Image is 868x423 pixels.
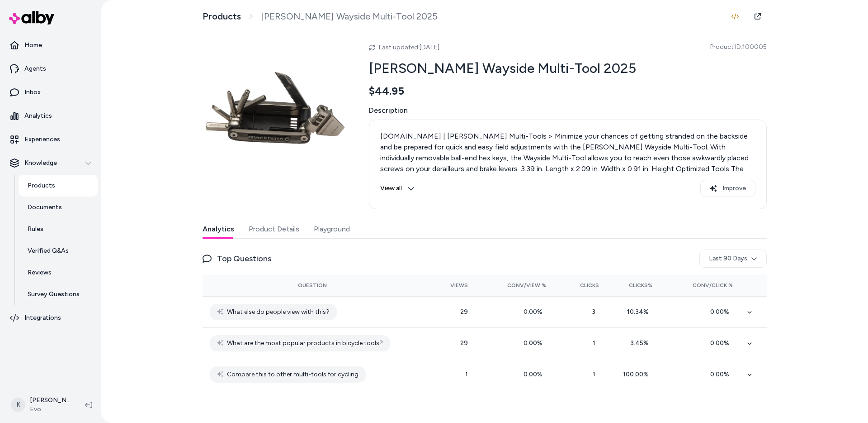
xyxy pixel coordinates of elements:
[700,180,755,197] button: Improve
[9,11,54,24] img: alby Logo
[4,34,98,56] a: Home
[4,152,98,174] button: Knowledge
[4,82,98,103] a: Inbox
[460,339,468,347] span: 29
[5,390,78,419] button: K[PERSON_NAME]Evo
[24,313,61,322] p: Integrations
[4,58,98,80] a: Agents
[630,339,652,347] span: 3.45 %
[524,339,546,347] span: 0.00 %
[24,135,60,144] p: Experiences
[4,307,98,329] a: Integrations
[203,220,234,238] button: Analytics
[19,218,98,240] a: Rules
[369,60,767,77] h2: [PERSON_NAME] Wayside Multi-Tool 2025
[667,278,733,293] button: Conv/Click %
[429,278,468,293] button: Views
[460,308,468,316] span: 29
[699,250,767,268] button: Last 90 Days
[227,338,383,349] span: What are the most popular products in bicycle tools?
[369,105,767,116] span: Description
[28,290,80,299] p: Survey Questions
[19,262,98,284] a: Reviews
[710,370,733,378] span: 0.00 %
[314,220,350,238] button: Playground
[710,308,733,316] span: 0.00 %
[592,308,599,316] span: 3
[298,282,327,289] span: Question
[561,278,599,293] button: Clicks
[28,225,43,234] p: Rules
[28,246,69,255] p: Verified Q&As
[203,36,347,181] img: blackburn-wayside-multi-tool-.jpg
[28,181,55,190] p: Products
[24,111,52,120] p: Analytics
[24,159,57,168] p: Knowledge
[524,370,546,378] span: 0.00 %
[623,370,652,378] span: 100.00 %
[19,284,98,305] a: Survey Questions
[203,11,241,22] a: Products
[19,197,98,218] a: Documents
[627,308,652,316] span: 10.34 %
[507,282,546,289] span: Conv/View %
[710,43,767,52] span: Product ID: 100005
[24,88,41,97] p: Inbox
[4,105,98,127] a: Analytics
[593,370,599,378] span: 1
[24,64,46,73] p: Agents
[380,131,755,218] p: [DOMAIN_NAME] | [PERSON_NAME] Multi-Tools > Minimize your chances of getting stranded on the back...
[693,282,733,289] span: Conv/Click %
[19,175,98,197] a: Products
[28,203,62,212] p: Documents
[4,129,98,150] a: Experiences
[28,268,52,277] p: Reviews
[369,84,404,98] span: $44.95
[524,308,546,316] span: 0.00 %
[465,370,468,378] span: 1
[298,278,327,293] button: Question
[227,369,359,380] span: Compare this to other multi-tools for cycling
[379,43,439,51] span: Last updated [DATE]
[450,282,468,289] span: Views
[613,278,652,293] button: Clicks%
[203,11,438,22] nav: breadcrumb
[217,252,271,265] span: Top Questions
[593,339,599,347] span: 1
[629,282,652,289] span: Clicks%
[710,339,733,347] span: 0.00 %
[380,180,415,197] button: View all
[249,220,299,238] button: Product Details
[482,278,546,293] button: Conv/View %
[24,41,42,50] p: Home
[30,396,71,405] p: [PERSON_NAME]
[261,11,438,22] span: [PERSON_NAME] Wayside Multi-Tool 2025
[580,282,599,289] span: Clicks
[11,398,25,412] span: K
[227,307,330,317] span: What else do people view with this?
[19,240,98,262] a: Verified Q&As
[30,405,71,414] span: Evo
